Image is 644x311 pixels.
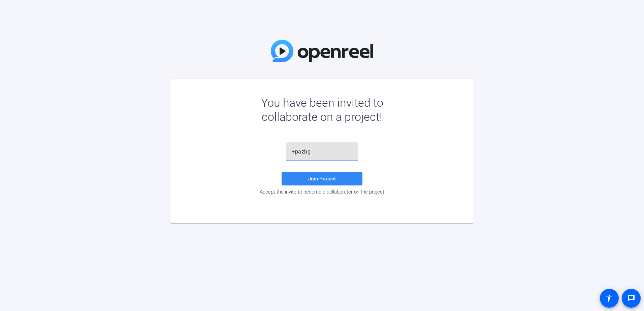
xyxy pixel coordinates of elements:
[184,189,460,195] div: Accept the invite to become a collaborator on the project
[271,40,373,62] img: OpenReel Logo
[241,96,403,124] div: You have been invited to collaborate on a project!
[308,176,336,182] span: Join Project
[627,294,635,302] mat-icon: message
[605,294,613,302] mat-icon: accessibility
[292,148,352,156] input: Password
[282,172,362,185] button: Join Project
